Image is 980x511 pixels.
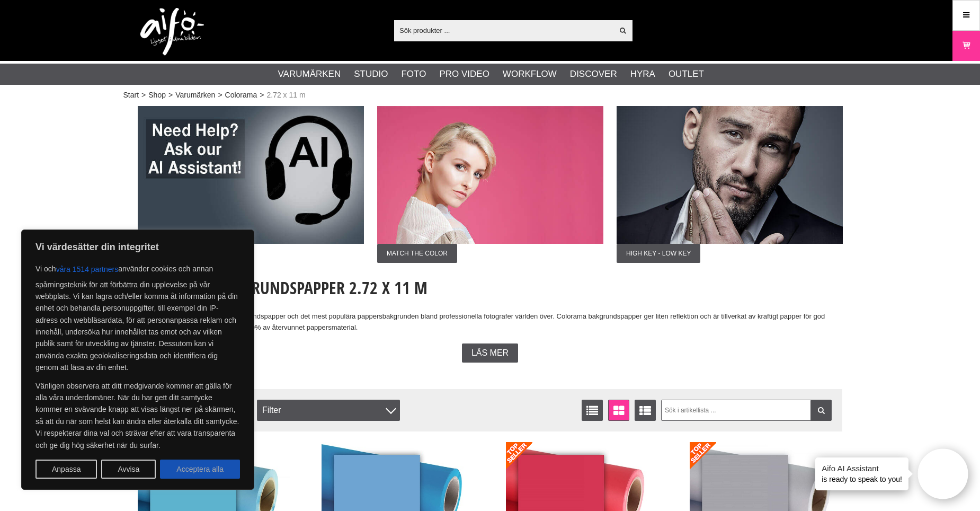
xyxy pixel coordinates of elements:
p: Colorama är världsledande på bakgrundspapper och det mest populära pappersbakgrunden bland profes... [138,311,842,333]
span: > [260,90,264,101]
h4: Aifo AI Assistant [822,463,902,474]
a: Workflow [503,67,557,81]
input: Sök i artikellista ... [661,400,832,421]
a: Outlet [669,67,704,81]
h1: Colorama Bakgrundspapper 2.72 x 11 m [138,276,842,299]
p: Vi och använder cookies och annan spårningsteknik för att förbättra din upplevelse på vår webbpla... [35,260,240,374]
p: Vi värdesätter din integritet [35,241,240,253]
a: Annons:002 ban-colorama-272x11-001.jpgMatch the color [377,106,603,263]
span: > [218,90,222,101]
a: Discover [570,67,617,81]
div: Filter [257,400,400,421]
input: Sök produkter ... [394,22,613,38]
a: Annons:005 ban-colorama-272x11-002.jpgHigh key - Low key [617,106,843,263]
span: > [168,90,173,101]
img: Annons:005 ban-colorama-272x11-002.jpg [617,106,843,244]
img: Annons:002 ban-colorama-272x11-001.jpg [377,106,603,244]
button: Anpassa [35,460,97,479]
a: Varumärken [175,90,215,101]
a: Listvisning [582,400,603,421]
a: Fönstervisning [608,400,629,421]
span: High key - Low key [617,244,700,263]
a: Shop [148,90,166,101]
p: Vänligen observera att ditt medgivande kommer att gälla för alla våra underdomäner. När du har ge... [35,380,240,451]
button: Avvisa [101,460,156,479]
a: Foto [401,67,426,81]
span: > [141,90,146,101]
a: Colorama [225,90,257,101]
span: Läs mer [471,348,509,358]
a: Pro Video [439,67,489,81]
img: Annons:007 ban-elin-AIelin-eng.jpg [138,106,364,244]
a: Utökad listvisning [635,400,656,421]
a: Studio [354,67,388,81]
span: Match the color [377,244,457,263]
button: våra 1514 partners [56,260,119,279]
span: 2.72 x 11 m [266,90,305,101]
button: Acceptera alla [160,460,240,479]
a: Start [123,90,139,101]
a: Filtrera [810,400,832,421]
a: Varumärken [278,67,341,81]
img: logo.png [140,8,204,56]
div: is ready to speak to you! [815,457,908,490]
a: Hyra [630,67,655,81]
div: Vi värdesätter din integritet [21,230,254,490]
